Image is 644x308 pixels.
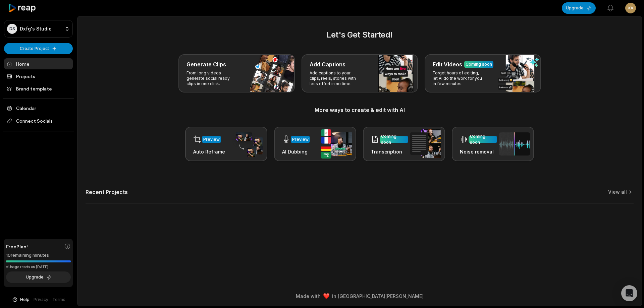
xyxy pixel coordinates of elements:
[460,148,497,155] h3: Noise removal
[12,297,30,303] button: Help
[6,264,71,269] div: *Usage resets on [DATE]
[84,293,636,300] div: Made with in [GEOGRAPHIC_DATA][PERSON_NAME]
[562,2,596,14] button: Upgrade
[410,129,441,158] img: transcription.png
[310,60,345,68] h3: Add Captions
[186,70,238,86] p: From long videos generate social ready clips in one click.
[323,293,329,299] img: heart emoji
[7,24,17,34] div: DS
[6,252,71,259] div: 10 remaining minutes
[193,148,225,155] h3: Auto Reframe
[4,83,73,94] a: Brand template
[34,297,48,303] a: Privacy
[433,60,462,68] h3: Edit Videos
[310,70,362,86] p: Add captions to your clips, reels, stories with less effort in no time.
[470,133,496,145] div: Coming soon
[6,271,71,283] button: Upgrade
[4,58,73,69] a: Home
[499,132,530,156] img: noise_removal.png
[282,148,310,155] h3: AI Dubbing
[232,131,263,157] img: auto_reframe.png
[621,285,637,301] div: Open Intercom Messenger
[86,29,634,41] h2: Let's Get Started!
[86,189,128,195] h2: Recent Projects
[321,129,352,159] img: ai_dubbing.png
[371,148,408,155] h3: Transcription
[608,189,627,195] a: View all
[4,115,73,127] span: Connect Socials
[4,71,73,82] a: Projects
[466,61,492,67] div: Coming soon
[6,243,28,250] span: Free Plan!
[20,26,52,32] p: Dxfg's Studio
[20,297,30,303] span: Help
[381,133,407,145] div: Coming soon
[52,297,65,303] a: Terms
[203,136,220,142] div: Preview
[292,136,309,142] div: Preview
[4,103,73,114] a: Calendar
[186,60,226,68] h3: Generate Clips
[86,106,634,114] h3: More ways to create & edit with AI
[4,43,73,54] button: Create Project
[433,70,485,86] p: Forget hours of editing, let AI do the work for you in few minutes.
